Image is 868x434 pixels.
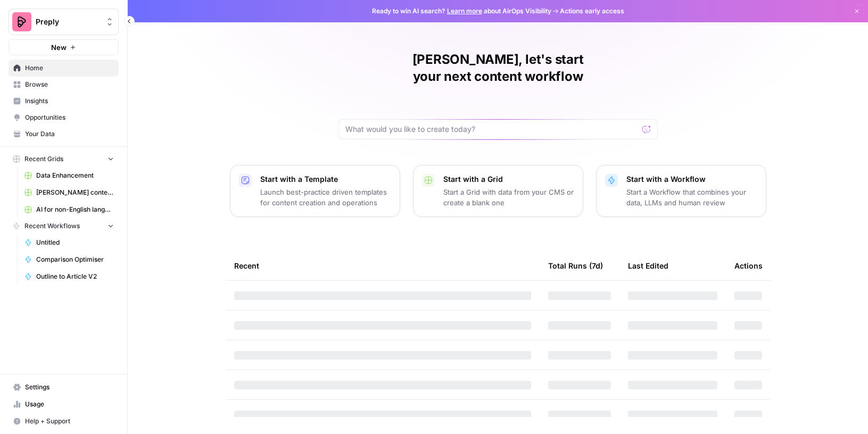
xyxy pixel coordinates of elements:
span: Ready to win AI search? about AirOps Visibility [372,6,551,16]
a: Insights [9,93,119,110]
span: AI for non-English languages [36,205,114,214]
a: Your Data [9,126,119,143]
span: Browse [25,80,114,89]
h1: [PERSON_NAME], let's start your next content workflow [338,51,658,85]
p: Start with a Workflow [626,174,757,185]
p: Start a Grid with data from your CMS or create a blank one [443,187,574,208]
div: Total Runs (7d) [548,251,603,280]
button: New [9,39,119,55]
a: Home [9,60,119,77]
span: Settings [25,382,114,392]
a: AI for non-English languages [20,201,119,218]
div: Actions [734,251,763,280]
span: Home [25,63,114,73]
span: Recent Grids [24,154,63,164]
button: Start with a WorkflowStart a Workflow that combines your data, LLMs and human review [596,165,766,217]
span: Data Enhancement [36,171,114,180]
span: Your Data [25,129,114,139]
p: Start with a Template [260,174,391,185]
a: Outline to Article V2 [20,268,119,285]
a: Opportunities [9,109,119,126]
a: Comparison Optimiser [20,251,119,268]
a: Untitled [20,234,119,251]
button: Help + Support [9,413,119,430]
a: [PERSON_NAME] content interlinking test - new content [20,184,119,201]
span: Actions early access [560,6,624,16]
span: Help + Support [25,416,114,426]
a: Learn more [447,7,482,15]
input: What would you like to create today? [345,124,638,135]
span: Insights [25,96,114,106]
button: Start with a TemplateLaunch best-practice driven templates for content creation and operations [230,165,400,217]
span: Recent Workflows [24,221,80,231]
a: Settings [9,379,119,396]
button: Start with a GridStart a Grid with data from your CMS or create a blank one [413,165,583,217]
button: Workspace: Preply [9,9,119,35]
span: Opportunities [25,113,114,122]
span: Outline to Article V2 [36,272,114,281]
div: Recent [234,251,531,280]
span: [PERSON_NAME] content interlinking test - new content [36,188,114,197]
span: Untitled [36,238,114,247]
p: Launch best-practice driven templates for content creation and operations [260,187,391,208]
span: Comparison Optimiser [36,255,114,264]
div: Last Edited [628,251,668,280]
span: Preply [36,16,100,27]
button: Recent Grids [9,151,119,167]
span: New [51,42,67,53]
a: Browse [9,76,119,93]
img: Preply Logo [12,12,31,31]
a: Data Enhancement [20,167,119,184]
p: Start with a Grid [443,174,574,185]
a: Usage [9,396,119,413]
button: Recent Workflows [9,218,119,234]
p: Start a Workflow that combines your data, LLMs and human review [626,187,757,208]
span: Usage [25,399,114,409]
